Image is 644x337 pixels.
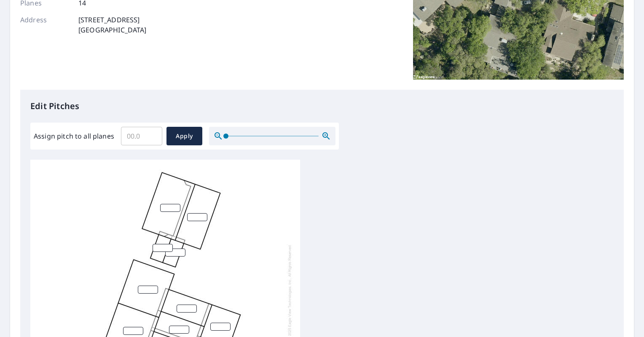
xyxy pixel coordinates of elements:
[30,100,614,112] p: Edit Pitches
[34,131,114,141] label: Assign pitch to all planes
[166,127,202,145] button: Apply
[20,15,71,35] p: Address
[78,15,147,35] p: [STREET_ADDRESS] [GEOGRAPHIC_DATA]
[173,131,196,142] span: Apply
[121,124,162,148] input: 00.0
